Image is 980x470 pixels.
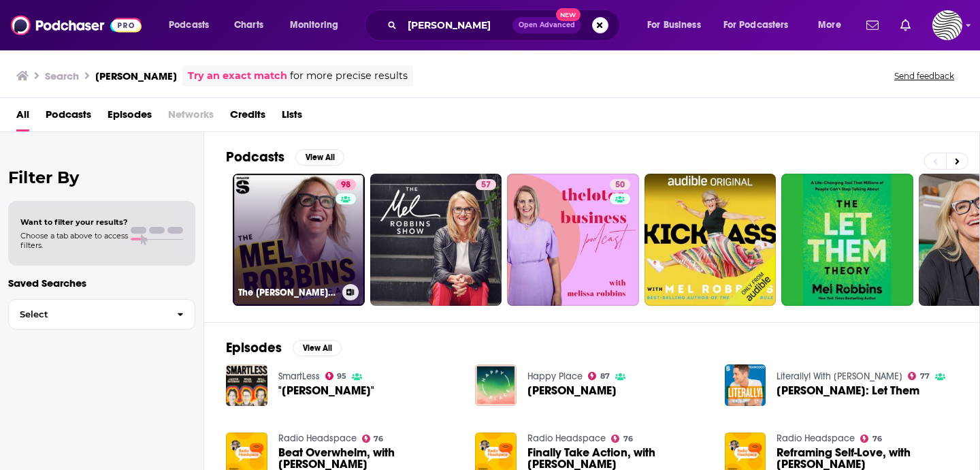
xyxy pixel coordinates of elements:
img: Mel Robbins: Let Them [725,364,766,406]
span: Select [9,310,166,319]
a: 76 [860,435,882,443]
span: Monitoring [290,16,338,35]
span: Choose a tab above to access filters. [20,231,128,250]
h2: Podcasts [226,148,284,166]
span: Reframing Self-Love, with [PERSON_NAME] [777,447,958,470]
a: Radio Headspace [527,433,606,444]
a: 57 [476,179,496,190]
span: 77 [920,373,930,379]
a: Credits [230,104,265,131]
a: Episodes [108,104,152,131]
span: "[PERSON_NAME]" [278,385,374,396]
a: 57 [370,174,502,306]
button: open menu [808,14,858,36]
span: for more precise results [290,68,408,84]
a: 50 [507,174,639,306]
a: 76 [362,435,384,443]
span: Want to filter your results? [20,217,128,227]
a: Reframing Self-Love, with Mel Robbins [777,447,958,470]
p: Saved Searches [8,277,195,289]
span: Logged in as OriginalStrategies [932,10,962,40]
button: open menu [159,14,227,36]
a: 50 [610,179,630,190]
h3: [PERSON_NAME] [95,69,177,82]
a: Beat Overwhelm, with Mel Robbins [278,447,459,470]
h2: Filter By [8,168,195,187]
div: Search podcasts, credits, & more... [378,10,633,41]
span: More [818,16,841,35]
span: 76 [374,436,383,442]
span: 57 [481,178,491,192]
span: 76 [872,436,882,442]
span: 87 [600,373,610,379]
a: Lists [282,104,302,131]
a: Happy Place [527,371,583,382]
a: "Mel Robbins" [278,385,374,396]
span: Charts [234,16,263,35]
a: Literally! With Rob Lowe [777,371,902,382]
h3: Search [45,69,79,82]
a: Charts [225,14,272,36]
img: User Profile [932,10,962,40]
span: Podcasts [169,16,209,35]
a: Radio Headspace [777,433,855,444]
a: 77 [908,372,930,380]
a: Radio Headspace [278,433,357,444]
a: Podcasts [46,104,91,131]
a: SmartLess [278,371,320,382]
button: Select [8,299,195,330]
a: EpisodesView All [226,339,342,356]
a: Finally Take Action, with Mel Robbins [527,447,708,470]
span: Beat Overwhelm, with [PERSON_NAME] [278,447,459,470]
a: Try an exact match [188,68,287,84]
span: Finally Take Action, with [PERSON_NAME] [527,447,708,470]
h2: Episodes [226,339,282,356]
span: 50 [615,178,625,192]
img: Mel Robbins [475,364,517,406]
span: 76 [623,436,633,442]
span: [PERSON_NAME] [527,385,617,396]
a: All [16,104,29,131]
a: 76 [611,435,633,443]
a: Mel Robbins: Let Them [777,385,919,396]
a: Show notifications dropdown [861,14,884,37]
span: Open Advanced [519,22,575,29]
span: Networks [168,104,214,131]
span: 95 [337,373,346,379]
span: New [556,8,581,21]
input: Search podcasts, credits, & more... [402,14,512,36]
h3: The [PERSON_NAME] Podcast [238,287,337,298]
button: Send feedback [890,70,958,82]
a: 98 [336,179,356,190]
button: View All [295,149,344,166]
button: open menu [715,14,808,36]
span: For Business [647,16,701,35]
a: Show notifications dropdown [895,14,916,37]
a: 98The [PERSON_NAME] Podcast [233,174,365,306]
a: 95 [325,372,347,380]
button: open menu [280,14,356,36]
button: View All [293,340,342,356]
button: Show profile menu [932,10,962,40]
a: 87 [588,372,610,380]
span: For Podcasters [723,16,789,35]
span: [PERSON_NAME]: Let Them [777,385,919,396]
button: open menu [638,14,718,36]
img: "Mel Robbins" [226,364,267,406]
button: Open AdvancedNew [512,17,581,33]
span: 98 [341,178,350,192]
a: Mel Robbins [527,385,617,396]
a: PodcastsView All [226,148,344,166]
img: Podchaser - Follow, Share and Rate Podcasts [11,12,142,38]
